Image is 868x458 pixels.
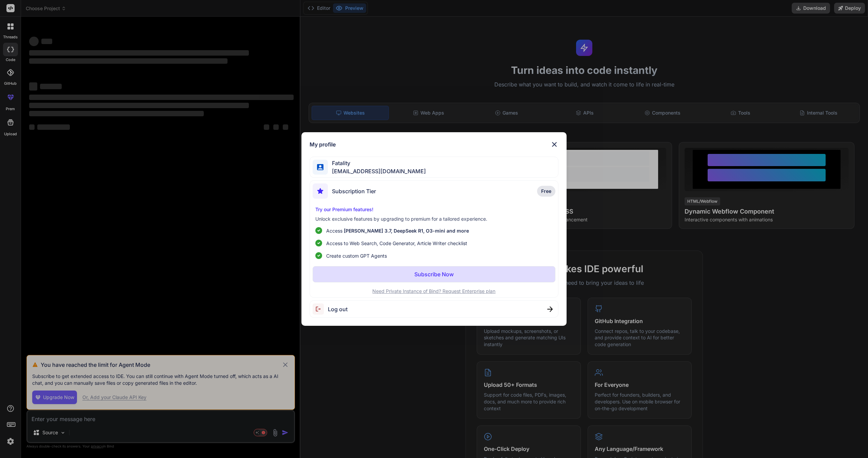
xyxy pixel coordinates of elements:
span: Fatality [328,159,426,167]
span: Access to Web Search, Code Generator, Article Writer checklist [326,240,467,247]
img: logout [313,303,328,315]
img: checklist [315,252,322,259]
span: Create custom GPT Agents [326,252,387,259]
img: profile [317,164,323,171]
p: Access [326,227,469,234]
img: close [550,140,558,148]
span: [PERSON_NAME] 3.7, DeepSeek R1, O3-mini and more [344,228,469,234]
p: Need Private Instance of Bind? Request Enterprise plan [313,288,555,295]
p: Subscribe Now [414,270,454,278]
img: checklist [315,240,322,246]
span: Log out [328,305,348,313]
span: [EMAIL_ADDRESS][DOMAIN_NAME] [328,167,426,175]
p: Try our Premium features! [315,206,553,213]
h1: My profile [310,140,336,148]
img: checklist [315,227,322,234]
img: subscription [313,183,328,199]
p: Unlock exclusive features by upgrading to premium for a tailored experience. [315,216,553,222]
span: Subscription Tier [332,187,376,195]
button: Subscribe Now [313,266,555,282]
img: close [547,306,553,312]
span: Free [541,188,551,195]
